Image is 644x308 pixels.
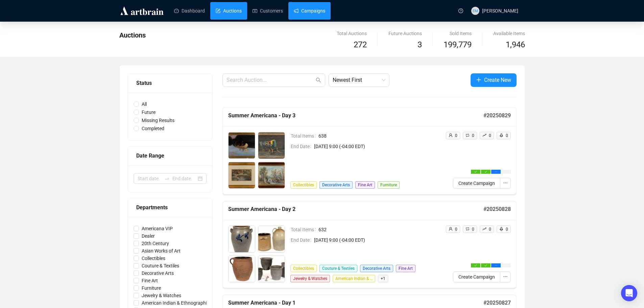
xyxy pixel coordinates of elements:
[360,265,393,272] span: Decorative Arts
[291,143,314,150] span: End Date
[499,227,503,231] span: rocket
[499,133,503,137] span: rocket
[453,178,500,189] button: Create Campaign
[319,265,357,272] span: Couture & Textiles
[136,79,204,87] div: Status
[164,176,170,181] span: swap-right
[316,77,321,83] span: search
[139,255,168,262] span: Collectibles
[503,274,508,279] span: ellipsis
[139,299,212,307] span: American Indian & Ethnographic
[139,109,158,116] span: Future
[472,133,474,138] span: 0
[291,132,318,140] span: Total Items
[466,133,470,137] span: retweet
[229,256,255,282] img: 1003_1.jpg
[258,162,285,188] img: 2004_1.jpg
[484,76,511,84] span: Create New
[449,133,453,137] span: user
[482,227,486,231] span: rise
[136,151,204,160] div: Date Range
[482,133,486,137] span: rise
[291,236,314,244] span: End Date
[164,176,170,181] span: to
[455,227,457,232] span: 0
[290,275,330,282] span: Jewelry & Watches
[484,170,487,173] span: check
[506,133,508,138] span: 0
[229,162,255,188] img: 2003_1.jpg
[493,30,525,37] div: Available Items
[484,264,487,267] span: check
[229,226,255,252] img: 1001_1.jpg
[139,117,177,124] span: Missing Results
[378,181,400,189] span: Furniture
[228,299,483,307] h5: Summer Americana - Day 1
[228,205,483,213] h5: Summer Americana - Day 2
[139,269,176,277] span: Decorative Arts
[503,181,508,185] span: ellipsis
[483,112,511,120] h5: # 20250829
[472,227,474,232] span: 0
[476,77,481,82] span: plus
[495,170,497,173] span: ellipsis
[258,226,285,252] img: 1002_1.jpg
[318,132,440,140] span: 638
[222,201,517,288] a: Summer Americana - Day 2#20250828Total Items632End Date[DATE] 9:00 (-04:00 EDT)CollectiblesCoutur...
[229,132,255,159] img: 2001_1.jpg
[396,265,415,272] span: Fine Art
[506,227,508,232] span: 0
[216,2,242,20] a: Auctions
[474,264,477,267] span: check
[294,2,325,20] a: Campaigns
[119,31,146,39] span: Auctions
[172,175,196,182] input: End date
[418,40,422,49] span: 3
[228,112,483,120] h5: Summer Americana - Day 3
[489,133,491,138] span: 0
[355,181,375,189] span: Fine Art
[290,265,317,272] span: Collectibles
[139,262,182,269] span: Couture & Textiles
[318,226,440,233] span: 632
[449,227,453,231] span: user
[258,132,285,159] img: 2002_1.jpg
[139,284,164,292] span: Furniture
[226,76,314,84] input: Search Auction...
[483,205,511,213] h5: # 20250828
[466,227,470,231] span: retweet
[319,181,353,189] span: Decorative Arts
[138,175,162,182] input: Start date
[621,285,637,301] div: Open Intercom Messenger
[458,180,495,187] span: Create Campaign
[139,225,175,232] span: Americana VIP
[139,240,172,247] span: 20th Century
[506,39,525,51] span: 1,946
[482,8,518,14] span: [PERSON_NAME]
[139,125,167,132] span: Completed
[136,203,204,212] div: Departments
[378,275,388,282] span: + 1
[483,299,511,307] h5: # 20250827
[139,247,183,255] span: Asian Works of Art
[119,5,165,16] img: logo
[314,236,440,244] span: [DATE] 9:00 (-04:00 EDT)
[139,292,184,299] span: Jewelry & Watches
[444,30,472,37] div: Sold Items
[314,143,440,150] span: [DATE] 9:00 (-04:00 EDT)
[474,170,477,173] span: check
[489,227,491,232] span: 0
[473,8,478,14] span: EM
[174,2,205,20] a: Dashboard
[139,100,149,108] span: All
[253,2,283,20] a: Customers
[222,108,517,194] a: Summer Americana - Day 3#20250829Total Items638End Date[DATE] 9:00 (-04:00 EDT)CollectiblesDecora...
[453,271,500,282] button: Create Campaign
[258,256,285,282] img: 1004_1.jpg
[458,8,463,13] span: question-circle
[388,30,422,37] div: Future Auctions
[444,39,472,51] span: 199,779
[139,232,158,240] span: Dealer
[495,264,497,267] span: ellipsis
[290,181,317,189] span: Collectibles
